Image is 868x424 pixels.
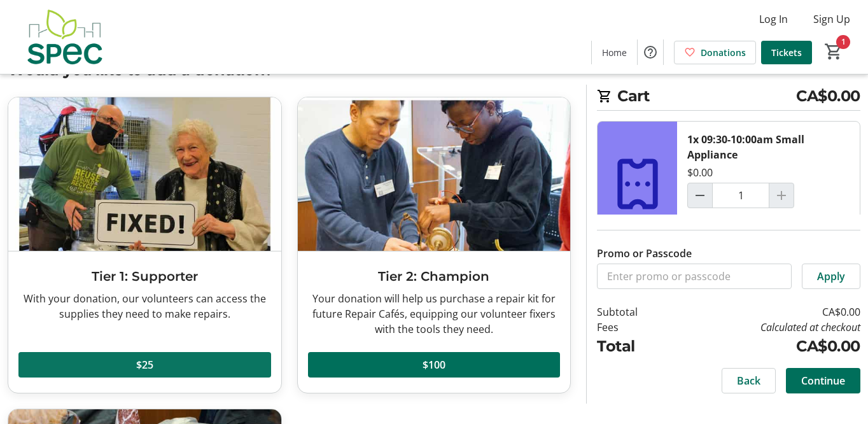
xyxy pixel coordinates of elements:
[817,269,845,284] span: Apply
[8,97,281,251] img: Tier 1: Supporter
[771,46,802,59] span: Tickets
[638,39,663,65] button: Help
[759,11,788,27] span: Log In
[722,368,776,393] button: Back
[813,11,850,27] span: Sign Up
[597,246,692,261] label: Promo or Passcode
[597,264,792,289] input: Enter promo or passcode
[673,335,860,358] td: CA$0.00
[308,267,561,286] h3: Tier 2: Champion
[737,373,760,388] span: Back
[749,9,798,29] button: Log In
[18,267,271,286] h3: Tier 1: Supporter
[803,9,860,29] button: Sign Up
[688,183,712,208] button: Decrement by one
[18,352,271,378] button: $25
[597,335,673,358] td: Total
[687,132,850,162] div: 1x 09:30-10:00am Small Appliance
[687,165,713,180] div: $0.00
[308,291,561,337] div: Your donation will help us purchase a repair kit for future Repair Cafés, equipping our volunteer...
[673,304,860,320] td: CA$0.00
[597,85,860,111] h2: Cart
[701,46,746,59] span: Donations
[602,46,627,59] span: Home
[597,320,673,335] td: Fees
[18,291,271,322] div: With your donation, our volunteers can access the supplies they need to make repairs.
[136,357,153,372] span: $25
[597,304,673,320] td: Subtotal
[801,373,845,388] span: Continue
[786,368,860,393] button: Continue
[592,41,637,64] a: Home
[423,357,445,372] span: $100
[761,41,812,64] a: Tickets
[673,320,860,335] td: Calculated at checkout
[8,5,121,69] img: SPEC's Logo
[674,41,756,64] a: Donations
[298,97,571,251] img: Tier 2: Champion
[687,211,757,236] button: Remove
[308,352,561,378] button: $100
[712,183,769,208] input: 09:30-10:00am Small Appliance Quantity
[802,264,860,289] button: Apply
[822,40,845,63] button: Cart
[796,85,860,108] span: CA$0.00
